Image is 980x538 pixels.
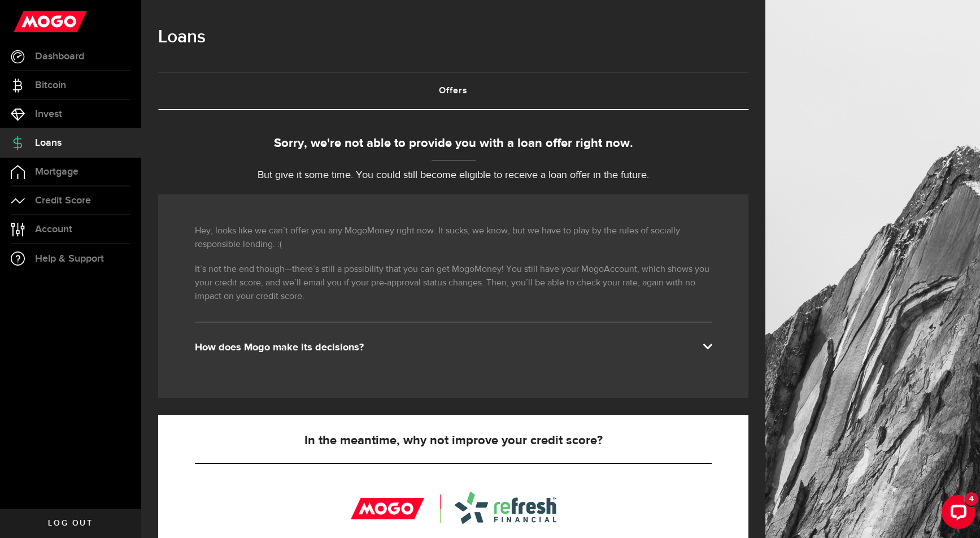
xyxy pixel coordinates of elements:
span: Credit Score [35,196,91,206]
div: Sorry, we're not able to provide you with a loan offer right now. [158,134,748,153]
p: Hey, looks like we can’t offer you any MogoMoney right now. It sucks, we know, but we have to pla... [195,224,712,251]
span: Dashboard [35,51,84,62]
span: Invest [35,109,62,119]
h5: In the meantime, why not improve your credit score? [195,434,712,448]
span: Account [35,224,72,235]
span: Mortgage [35,167,79,177]
iframe: LiveChat chat widget [933,491,980,538]
p: It’s not the end though—there’s still a possibility that you can get MogoMoney! You still have yo... [195,263,712,303]
a: Offers [158,73,748,109]
div: How does Mogo make its decisions? [195,341,712,354]
ul: Tabs Navigation [158,72,748,110]
h1: Loans [158,23,748,52]
p: But give it some time. You could still become eligible to receive a loan offer in the future. [158,168,748,183]
span: Bitcoin [35,80,66,90]
span: Loans [35,138,62,148]
span: Log out [48,519,93,527]
span: Help & Support [35,254,104,264]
